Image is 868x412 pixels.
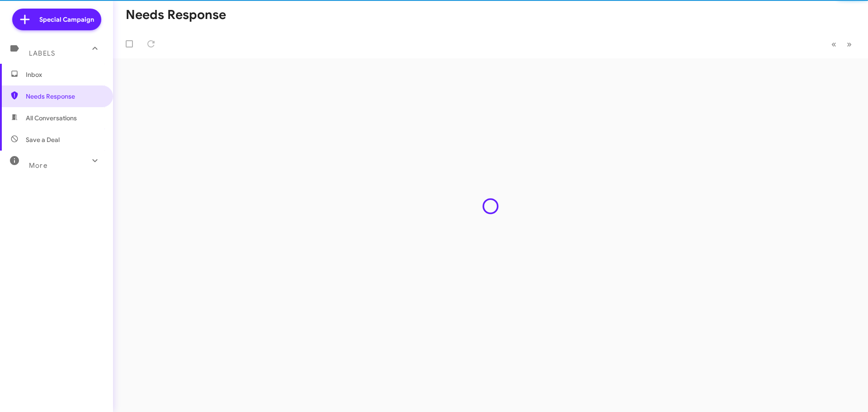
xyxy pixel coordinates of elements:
button: Next [841,35,857,53]
span: « [831,38,836,50]
span: Save a Deal [26,135,60,144]
span: Inbox [26,70,103,79]
span: All Conversations [26,114,77,123]
span: Special Campaign [39,15,94,24]
h1: Needs Response [126,8,226,22]
span: More [29,161,47,170]
button: Previous [826,35,842,53]
nav: Page navigation example [826,35,857,53]
span: Needs Response [26,92,103,101]
span: Labels [29,49,55,57]
a: Special Campaign [12,9,101,30]
span: » [847,38,852,50]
